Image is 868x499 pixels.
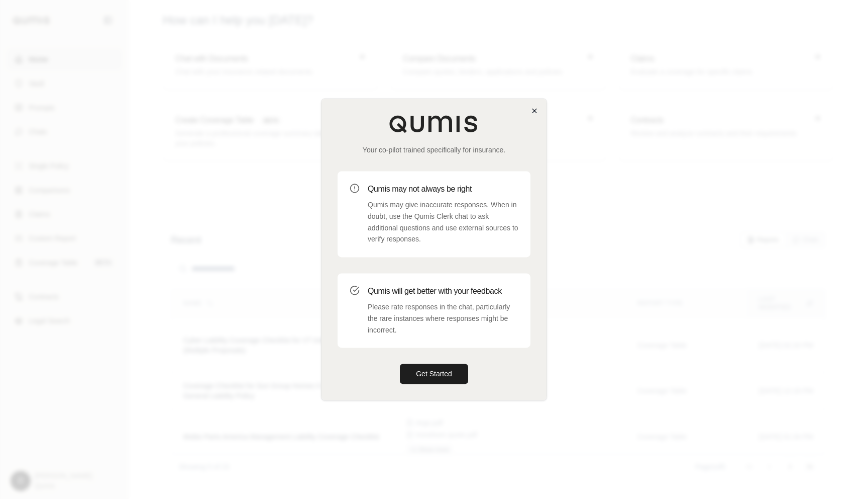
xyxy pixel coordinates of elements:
[368,285,518,297] h3: Qumis will get better with your feedback
[389,115,479,133] img: Qumis Logo
[368,199,518,245] p: Qumis may give inaccurate responses. When in doubt, use the Qumis Clerk chat to ask additional qu...
[368,183,518,195] h3: Qumis may not always be right
[400,364,468,384] button: Get Started
[368,301,518,336] p: Please rate responses in the chat, particularly the rare instances where responses might be incor...
[338,145,530,155] p: Your co-pilot trained specifically for insurance.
